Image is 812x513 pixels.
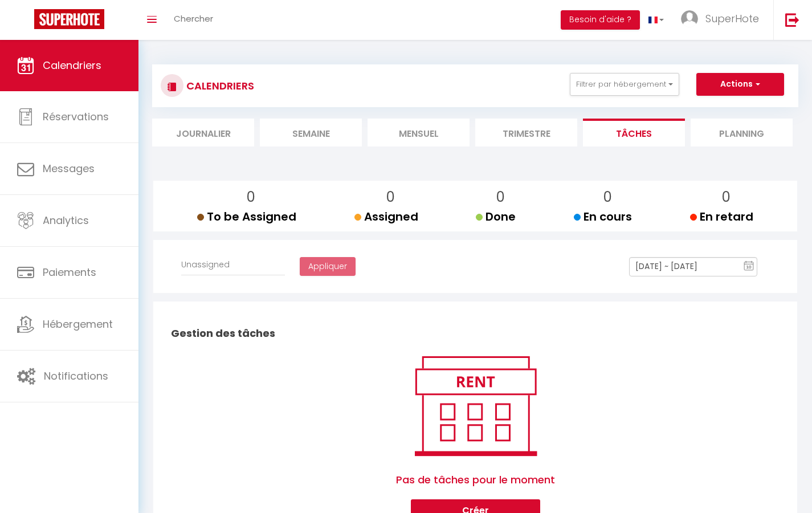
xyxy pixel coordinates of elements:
[691,119,793,146] li: Planning
[43,109,109,124] span: Réservations
[681,10,698,27] img: ...
[574,209,632,225] span: En cours
[43,317,113,331] span: Hébergement
[260,119,362,146] li: Semaine
[197,209,296,225] span: To be Assigned
[206,186,296,208] p: 0
[354,209,418,225] span: Assigned
[561,10,640,30] button: Besoin d'aide ?
[43,161,95,176] span: Messages
[34,9,104,29] img: Super Booking
[475,119,577,146] li: Trimestre
[364,186,418,208] p: 0
[300,257,356,276] button: Appliquer
[690,209,753,225] span: En retard
[368,119,470,146] li: Mensuel
[485,186,516,208] p: 0
[570,73,679,96] button: Filtrer par hébergement
[44,369,108,383] span: Notifications
[403,351,548,461] img: rent.png
[9,5,43,39] button: Ouvrir le widget de chat LiveChat
[746,264,752,270] text: 10
[583,119,685,146] li: Tâches
[696,73,784,96] button: Actions
[183,73,254,99] h3: CALENDRIERS
[43,265,96,279] span: Paiements
[168,316,782,351] h2: Gestion des tâches
[629,257,757,276] input: Select Date Range
[396,461,555,499] span: Pas de tâches pour le moment
[785,13,799,27] img: logout
[43,58,101,72] span: Calendriers
[174,13,213,25] span: Chercher
[705,11,759,26] span: SuperHote
[699,186,753,208] p: 0
[43,213,89,227] span: Analytics
[476,209,516,225] span: Done
[583,186,632,208] p: 0
[152,119,254,146] li: Journalier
